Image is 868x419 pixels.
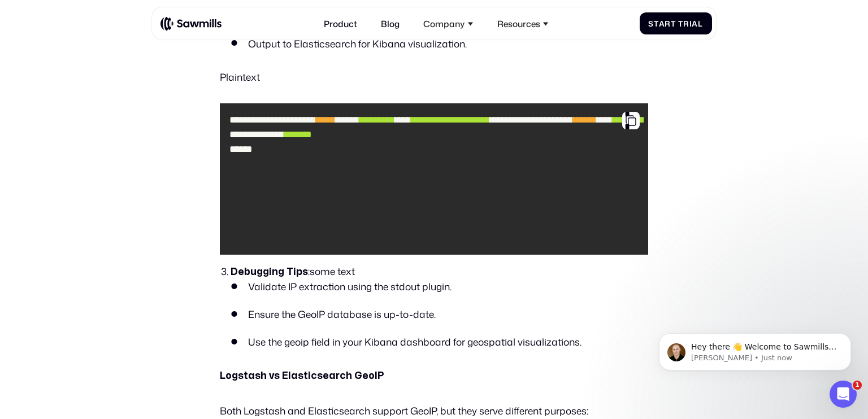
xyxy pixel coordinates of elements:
[642,309,868,389] iframe: Intercom notifications message
[698,19,703,28] span: l
[671,19,676,28] span: t
[375,12,406,35] a: Blog
[231,307,648,322] li: Ensure the GeoIP database is up-to-date.
[665,19,671,28] span: r
[417,12,480,35] div: Company
[231,335,648,350] li: Use the geoip field in your Kibana dashboard for geospatial visualizations.
[853,381,862,390] span: 1
[830,381,857,408] iframe: Intercom live chat
[318,12,364,35] a: Product
[654,19,659,28] span: t
[683,19,689,28] span: r
[692,19,698,28] span: a
[231,267,308,277] strong: Debugging Tips
[678,19,683,28] span: T
[648,19,654,28] span: S
[497,19,540,29] div: Resources
[49,43,195,54] p: Message from Winston, sent Just now
[231,37,648,51] li: Output to Elasticsearch for Kibana visualization.
[49,33,194,98] span: Hey there 👋 Welcome to Sawmills. The smart telemetry management platform that solves cost, qualit...
[220,68,648,86] p: Plaintext
[231,264,648,350] li: :some text
[423,19,465,29] div: Company
[640,12,712,34] a: StartTrial
[659,19,665,28] span: a
[220,371,384,381] strong: Logstash vs Elasticsearch GeoIP
[491,12,555,35] div: Resources
[689,19,692,28] span: i
[231,280,648,294] li: Validate IP extraction using the stdout plugin.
